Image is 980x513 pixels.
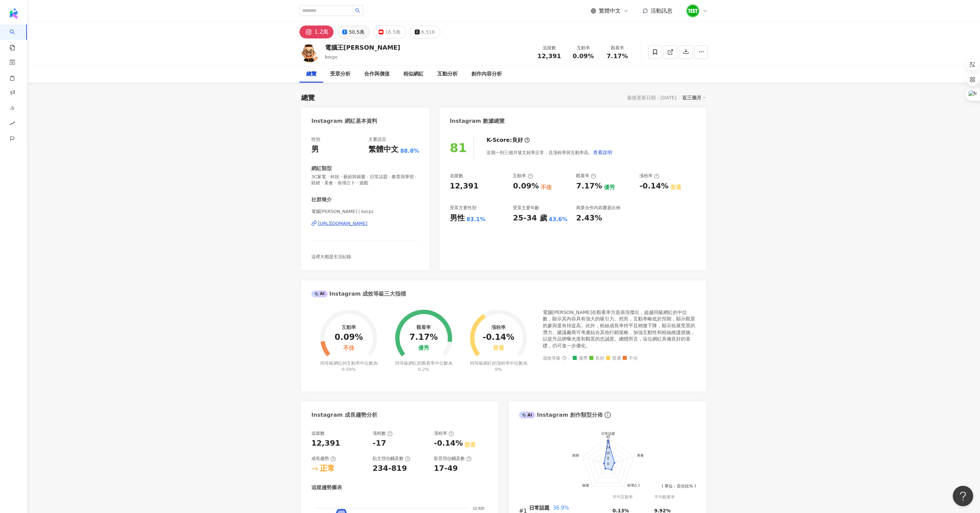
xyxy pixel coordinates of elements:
div: 0.09% [513,181,539,192]
button: 16.5萬 [373,26,406,38]
div: 總覽 [301,93,315,102]
div: Instagram 成效等級三大指標 [311,290,406,298]
div: -0.14% [639,181,668,192]
div: 漲粉率 [491,325,506,330]
img: logo icon [8,8,19,19]
div: 43.6% [549,216,568,223]
button: 50.5萬 [337,26,370,38]
div: AI [311,291,328,297]
span: 不佳 [623,356,638,361]
div: 234-819 [373,463,407,474]
div: 普通 [464,441,475,449]
div: 互動率 [342,325,356,330]
div: 漲粉率 [639,173,659,179]
img: KOL Avatar [299,42,320,62]
div: 商業合作內容覆蓋比例 [576,205,620,211]
div: 優秀 [604,184,615,191]
div: 不佳 [343,345,354,351]
div: 總覽 [306,70,316,78]
span: 日常話題 [529,505,550,511]
div: 合作與價值 [364,70,390,78]
span: 良好 [589,356,604,361]
div: 7.17% [576,181,602,192]
div: 互動率 [570,45,596,51]
span: 優秀 [573,356,588,361]
div: 平均互動率 [612,494,654,500]
div: 追蹤數 [450,173,463,179]
text: 財經 [572,453,579,457]
div: 電腦[PERSON_NAME]在觀看率方面表現傑出，超越同級網紅的中位數，顯示其內容具有強大的吸引力。然而，互動率略低於預期，顯示觀眾的參與度有待提高。此外，粉絲成長率持平且稍微下降，顯示拓展受... [543,309,696,349]
a: [URL][DOMAIN_NAME] [311,220,419,227]
div: 主要語言 [369,136,386,143]
span: rise [10,117,15,132]
text: 24 [606,445,610,449]
div: 追蹤趨勢圖表 [311,484,342,491]
div: K-Score : [487,136,530,144]
span: 7.17% [607,53,628,60]
div: 互動分析 [437,70,458,78]
span: search [355,8,360,13]
span: 繁體中文 [599,7,621,15]
div: -17 [373,438,386,449]
div: 2.43% [576,213,602,224]
div: 17-49 [434,463,458,474]
div: 良好 [512,136,523,144]
div: 觀看率 [604,45,630,51]
div: 最後更新日期：[DATE] [627,95,676,100]
div: 相似網紅 [403,70,424,78]
div: -0.14% [483,333,514,342]
div: Instagram 數據總覽 [450,117,505,125]
div: 普通 [493,345,504,351]
tspan: 12,420 [473,506,484,510]
span: 這裡大都是生活紀錄 [311,254,351,259]
div: 創作內容分析 [471,70,502,78]
div: 男性 [450,213,465,224]
text: 美食 [637,453,644,457]
div: 同等級網紅的觀看率中位數為 [394,360,454,373]
a: search [10,24,23,51]
div: 12,391 [450,181,479,192]
text: 40 [606,435,610,439]
div: Instagram 成長趨勢分析 [311,411,377,419]
div: AI [519,412,535,418]
div: 6,516 [421,27,435,37]
span: 活動訊息 [651,7,672,14]
div: 漲粉數 [373,430,393,436]
div: 觀看率 [576,173,596,179]
div: 受眾分析 [330,70,350,78]
div: 性別 [311,136,320,143]
div: 影音預估觸及數 [434,456,472,462]
span: 0% [495,367,502,372]
div: 83.1% [467,216,486,223]
div: 追蹤數 [536,45,562,51]
div: Instagram 網紅基本資料 [311,117,377,125]
text: 16 [606,451,610,455]
div: 追蹤數 [311,430,325,436]
div: 受眾主要年齡 [513,205,539,211]
span: info-circle [604,411,612,419]
img: unnamed.png [686,4,699,17]
div: 7.17% [409,333,438,342]
span: 12,391 [537,52,561,60]
div: 0.09% [334,333,363,342]
div: 同等級網紅的互動率中位數為 [319,360,379,373]
span: 普通 [606,356,621,361]
span: 查看說明 [593,150,612,155]
div: 互動率 [513,173,533,179]
div: [URL][DOMAIN_NAME] [318,220,367,227]
div: Instagram 創作類型分佈 [519,411,603,419]
div: 正常 [320,463,335,474]
div: 不佳 [541,184,552,191]
div: 近期一到三個月發文頻率正常，且漲粉率與互動率高。 [487,146,612,159]
text: 命理占卜 [627,483,641,487]
span: 3C家電 · 科技 · 藝術與娛樂 · 日常話題 · 教育與學習 · 財經 · 美食 · 命理占卜 · 遊戲 [311,174,419,186]
div: 網紅類型 [311,165,332,172]
div: 25-34 歲 [513,213,547,224]
span: kocpc [325,54,338,60]
div: 成效等級 ： [543,356,696,361]
div: 12,391 [311,438,340,449]
div: 近三個月 [682,93,706,102]
div: 1.2萬 [314,27,328,37]
span: 88.8% [400,147,419,155]
div: 成長趨勢 [311,456,336,462]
